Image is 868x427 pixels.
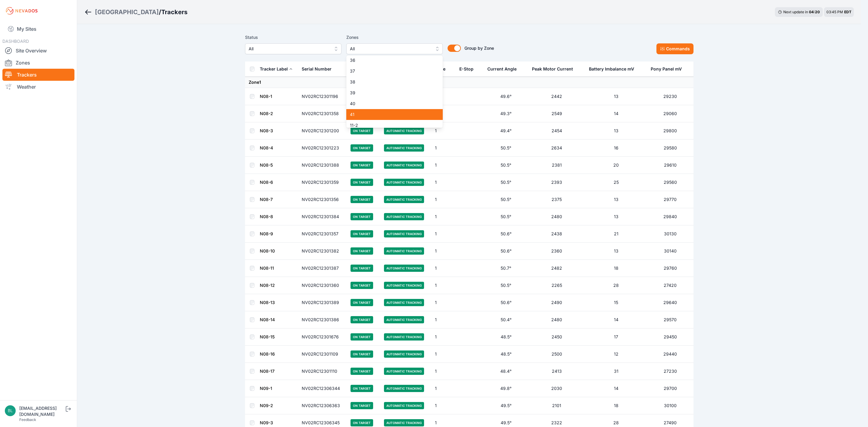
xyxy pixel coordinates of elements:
[350,68,432,74] span: 37
[350,90,432,96] span: 39
[350,111,432,118] span: 41
[350,79,432,85] span: 38
[346,55,443,128] div: All
[350,57,432,63] span: 36
[350,101,432,107] span: 40
[350,45,431,52] span: All
[350,122,432,128] span: 11-2
[346,43,443,54] button: All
